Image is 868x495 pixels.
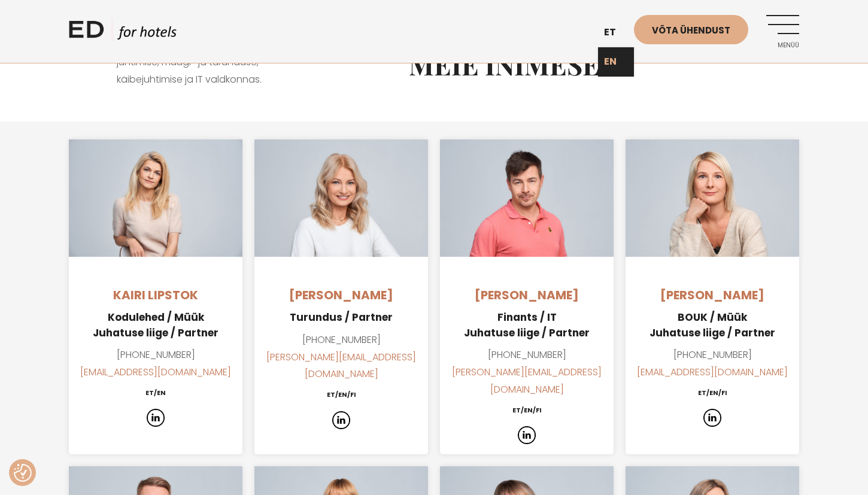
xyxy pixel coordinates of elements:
a: [PERSON_NAME][EMAIL_ADDRESS][DOMAIN_NAME] [266,350,416,381]
h4: [PERSON_NAME] [626,286,799,304]
a: Võta ühendust [634,15,748,44]
h4: [PERSON_NAME] [440,286,614,304]
img: icon-in.png [703,409,721,427]
p: [PHONE_NUMBER] [69,347,242,381]
h6: ET/EN/FI [626,387,799,399]
img: icon-in.png [518,426,536,444]
h5: Turundus / Partner [254,310,428,326]
h6: ET/EN/FI [440,405,614,416]
a: [EMAIL_ADDRESS][DOMAIN_NAME] [637,365,788,379]
p: [PHONE_NUMBER] [626,347,799,381]
h4: Kairi Lipstok [69,286,242,304]
a: [PERSON_NAME][EMAIL_ADDRESS][DOMAIN_NAME] [452,365,602,396]
p: [PHONE_NUMBER] [440,347,614,398]
a: Menüü [766,15,799,48]
h5: BOUK / Müük Juhatuse liige / Partner [626,310,799,341]
img: Revisit consent button [14,464,32,482]
p: [PHONE_NUMBER] [254,332,428,383]
h5: Kodulehed / Müük Juhatuse liige / Partner [69,310,242,341]
a: ED HOTELS [69,18,177,48]
img: icon-in.png [147,409,165,427]
h2: Meie inimesed [409,48,751,80]
a: et [598,18,634,47]
a: [EMAIL_ADDRESS][DOMAIN_NAME] [80,365,231,379]
h4: [PERSON_NAME] [254,286,428,304]
img: icon-in.png [332,411,350,429]
a: EN [598,47,634,77]
h5: Finants / IT Juhatuse liige / Partner [440,310,614,341]
h6: ET/EN [69,387,242,399]
span: Menüü [766,42,799,49]
button: Nõusolekueelistused [14,464,32,482]
h6: ET/EN/FI [254,389,428,400]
